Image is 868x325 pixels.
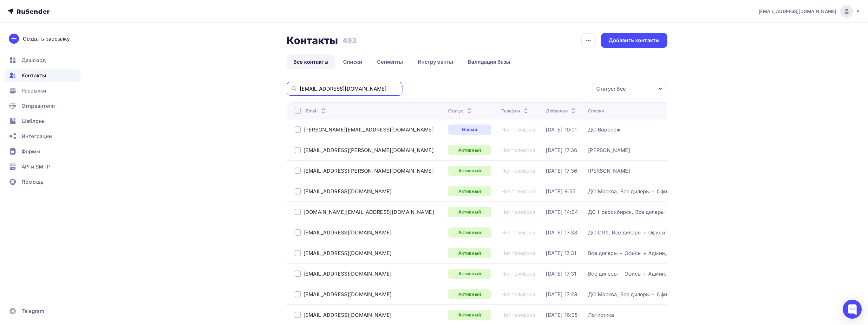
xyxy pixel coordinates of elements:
[545,250,576,256] a: [DATE] 17:31
[588,250,697,256] a: Все дилеры + Офисы + Админ, ДС Москва
[501,271,536,277] div: Нет телефона
[22,307,44,315] span: Telegram
[545,291,577,297] a: [DATE] 17:23
[501,108,530,114] div: Телефон
[501,250,536,256] div: Нет телефона
[501,147,536,153] a: Нет телефона
[588,229,689,236] a: ДС СПб, Все дилеры + Офисы + Админ
[545,209,578,215] a: [DATE] 14:04
[501,312,536,318] a: Нет телефона
[5,84,81,97] a: Рассылки
[343,36,356,45] h3: 493
[5,99,81,112] a: Отправители
[303,209,434,215] a: [DOMAIN_NAME][EMAIL_ADDRESS][DOMAIN_NAME]
[588,147,630,153] a: [PERSON_NAME]
[545,312,578,318] a: [DATE] 16:05
[545,108,577,114] div: Добавлен
[448,269,491,279] div: Активный
[448,108,473,114] div: Статус
[448,124,491,135] a: Новый
[5,145,81,158] a: Формы
[303,312,392,318] a: [EMAIL_ADDRESS][DOMAIN_NAME]
[22,56,46,64] span: Дашборд
[501,291,536,297] a: Нет телефона
[545,126,577,133] a: [DATE] 10:01
[588,271,697,277] a: Все дилеры + Офисы + Админ, ДС Москва
[501,229,536,236] a: Нет телефона
[501,188,536,194] a: Нет телефона
[303,271,392,277] a: [EMAIL_ADDRESS][DOMAIN_NAME]
[448,248,491,258] div: Активный
[303,168,434,174] div: [EMAIL_ADDRESS][PERSON_NAME][DOMAIN_NAME]
[501,209,536,215] a: Нет телефона
[596,85,626,92] div: Статус: Все
[609,37,660,44] div: Добавить контакты
[5,54,81,67] a: Дашборд
[448,289,491,299] a: Активный
[448,186,491,196] a: Активный
[448,145,491,155] div: Активный
[588,291,697,297] div: ДС Москва, Все дилеры + Офисы + Админ
[545,188,576,194] a: [DATE] 9:55
[588,168,630,174] a: [PERSON_NAME]
[545,168,577,174] a: [DATE] 17:36
[592,82,667,96] button: Статус: Все
[545,271,576,277] a: [DATE] 17:31
[303,250,392,256] a: [EMAIL_ADDRESS][DOMAIN_NAME]
[448,166,491,176] a: Активный
[287,34,338,47] h2: Контакты
[303,126,434,133] a: [PERSON_NAME][EMAIL_ADDRESS][DOMAIN_NAME]
[588,209,712,215] a: ДС Новосибирск, Все дилеры + Офисы + Админ
[588,188,697,194] a: ДС Москва, Все дилеры + Офисы + Админ
[336,54,369,69] a: Списки
[303,188,392,194] a: [EMAIL_ADDRESS][DOMAIN_NAME]
[448,207,491,217] a: Активный
[303,147,434,153] a: [EMAIL_ADDRESS][PERSON_NAME][DOMAIN_NAME]
[588,126,620,133] a: ДС Воронеж
[501,126,536,133] a: Нет телефона
[448,310,491,320] a: Активный
[22,87,46,94] span: Рассылки
[545,147,577,153] a: [DATE] 17:36
[22,178,43,186] span: Помощь
[588,312,614,318] a: Логистика
[411,54,460,69] a: Инструменты
[545,229,577,236] a: [DATE] 17:33
[370,54,410,69] a: Сегменты
[22,102,55,110] span: Отправители
[22,72,46,79] span: Контакты
[759,5,860,18] a: [EMAIL_ADDRESS][DOMAIN_NAME]
[5,115,81,127] a: Шаблоны
[22,163,50,170] span: API и SMTP
[23,35,70,42] div: Создать рассылку
[448,227,491,238] a: Активный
